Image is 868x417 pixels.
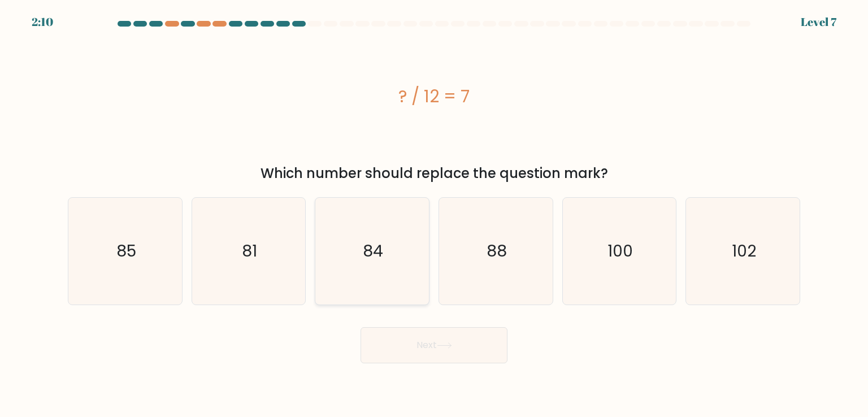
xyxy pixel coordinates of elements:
text: 102 [732,240,756,262]
div: Which number should replace the question mark? [75,163,793,184]
text: 100 [607,240,633,262]
div: Level 7 [801,14,836,31]
text: 85 [116,240,136,262]
div: 2:10 [32,14,53,31]
text: 84 [363,240,384,262]
text: 88 [487,240,507,262]
div: ? / 12 = 7 [68,84,800,109]
button: Next [361,327,507,363]
text: 81 [242,240,257,262]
